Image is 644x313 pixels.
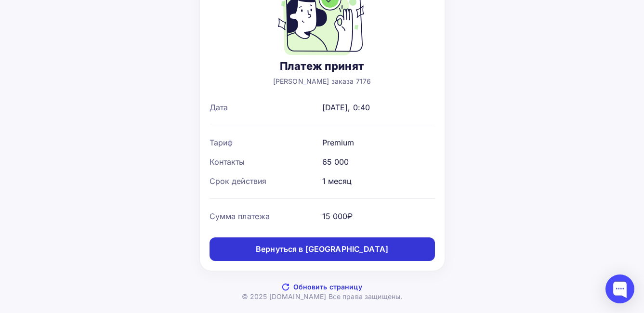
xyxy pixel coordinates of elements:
[256,244,388,255] div: Вернуться в [GEOGRAPHIC_DATA]
[293,282,362,292] span: Обновить страницу
[210,175,322,187] div: Срок действия
[273,59,371,73] div: Платеж принят
[322,210,353,222] div: 15 000₽
[322,175,352,187] div: 1 месяц
[210,137,322,148] div: Тариф
[242,292,403,301] div: © 2025 [DOMAIN_NAME] Все права защищены.
[273,77,371,86] div: [PERSON_NAME] заказа 7176
[322,102,370,113] div: [DATE], 0:40
[322,156,349,168] div: 65 000
[322,137,355,148] div: Premium
[210,210,322,222] div: Сумма платежа
[210,102,322,113] div: Дата
[210,156,322,168] div: Контакты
